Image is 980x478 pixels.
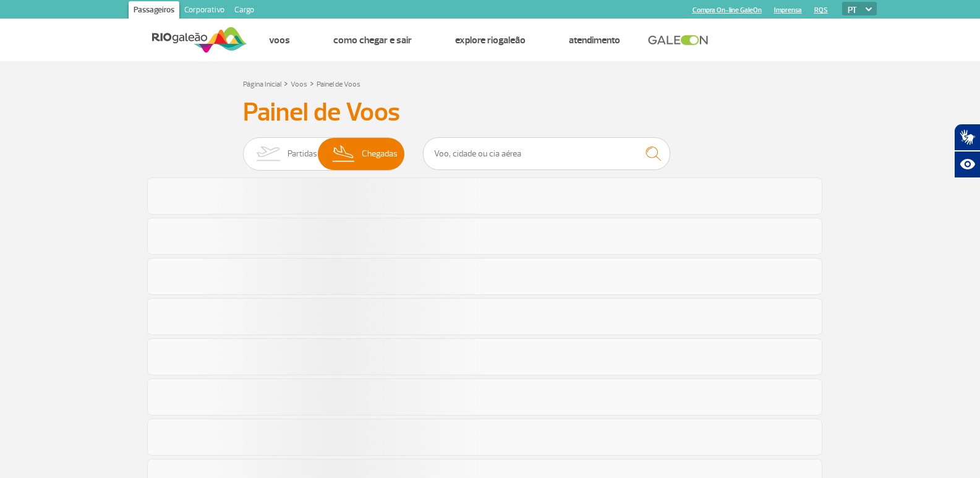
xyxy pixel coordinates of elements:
[692,6,762,14] a: Compra On-line GaleOn
[326,138,362,170] img: slider-desembarque
[317,80,360,89] a: Painel de Voos
[423,137,670,170] input: Voo, cidade ou cia aérea
[179,1,229,21] a: Corporativo
[455,34,526,46] a: Explore RIOgaleão
[954,124,980,151] button: Abrir tradutor de língua de sinais.
[269,34,290,46] a: Voos
[249,138,288,170] img: slider-embarque
[569,34,620,46] a: Atendimento
[954,124,980,178] div: Plugin de acessibilidade da Hand Talk.
[288,138,317,170] span: Partidas
[954,151,980,178] button: Abrir recursos assistivos.
[774,6,802,14] a: Imprensa
[243,97,738,128] h3: Painel de Voos
[229,1,259,21] a: Cargo
[333,34,412,46] a: Como chegar e sair
[284,76,288,90] a: >
[814,6,828,14] a: RQS
[291,80,307,89] a: Voos
[310,76,314,90] a: >
[362,138,398,170] span: Chegadas
[243,80,281,89] a: Página Inicial
[129,1,179,21] a: Passageiros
